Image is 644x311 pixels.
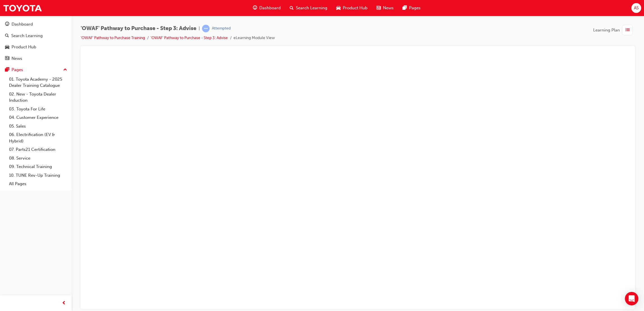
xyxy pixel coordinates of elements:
[2,53,69,64] a: News
[7,113,69,122] a: 04. Customer Experience
[625,27,630,34] span: list-icon
[202,25,210,32] span: learningRecordVerb_ATTEMPT-icon
[634,5,639,11] span: AS
[7,122,69,131] a: 05. Sales
[403,4,407,12] span: pages-icon
[332,2,372,14] a: car-iconProduct Hub
[343,5,368,11] span: Product Hub
[199,25,200,32] span: |
[5,33,9,38] span: search-icon
[631,3,641,13] button: AS
[2,19,69,29] a: Dashboard
[285,2,332,14] a: search-iconSearch Learning
[2,65,69,75] button: Pages
[593,25,635,35] button: Learning Plan
[253,4,257,12] span: guage-icon
[409,5,421,11] span: Pages
[383,5,394,11] span: News
[248,2,285,14] a: guage-iconDashboard
[5,45,9,50] span: car-icon
[12,55,22,62] div: News
[377,4,381,12] span: news-icon
[7,162,69,171] a: 09. Technical Training
[2,31,69,41] a: Search Learning
[7,180,69,188] a: All Pages
[151,35,228,40] a: 'OWAF' Pathway to Purchase - Step 3: Advise
[62,300,66,307] span: prev-icon
[290,4,294,12] span: search-icon
[233,35,275,41] li: eLearning Module View
[12,67,23,73] div: Pages
[81,35,145,40] a: 'OWAF' Pathway to Purchase Training
[11,33,43,39] div: Search Learning
[7,154,69,163] a: 08. Service
[259,5,281,11] span: Dashboard
[7,145,69,154] a: 07. Parts21 Certification
[2,18,69,65] button: DashboardSearch LearningProduct HubNews
[7,130,69,145] a: 06. Electrification (EV & Hybrid)
[372,2,398,14] a: news-iconNews
[12,21,33,28] div: Dashboard
[625,292,638,305] div: Open Intercom Messenger
[5,22,9,27] span: guage-icon
[7,90,69,105] a: 02. New - Toyota Dealer Induction
[5,67,9,72] span: pages-icon
[296,5,327,11] span: Search Learning
[2,42,69,52] a: Product Hub
[81,25,196,32] span: 'OWAF' Pathway to Purchase - Step 3: Advise
[5,56,9,61] span: news-icon
[3,2,42,14] img: Trak
[398,2,425,14] a: pages-iconPages
[12,44,36,50] div: Product Hub
[593,27,620,33] span: Learning Plan
[7,75,69,90] a: 01. Toyota Academy - 2025 Dealer Training Catalogue
[7,171,69,180] a: 10. TUNE Rev-Up Training
[63,66,67,74] span: up-icon
[212,26,231,31] div: Attempted
[336,4,341,12] span: car-icon
[7,105,69,113] a: 03. Toyota For Life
